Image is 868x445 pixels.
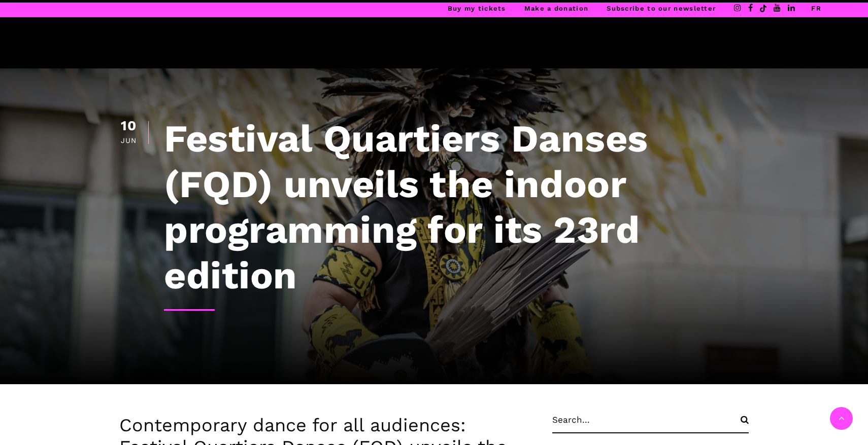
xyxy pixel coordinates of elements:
[164,116,749,298] h1: Festival Quartiers Danses (FQD) unveils the indoor programming for its 23rd edition
[811,5,821,12] a: FR
[552,415,749,433] input: Search...
[524,5,589,12] a: Make a donation
[607,5,716,12] a: Subscribe to our newsletter
[119,137,138,144] div: Jun
[448,5,506,12] a: Buy my tickets
[119,119,138,133] div: 10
